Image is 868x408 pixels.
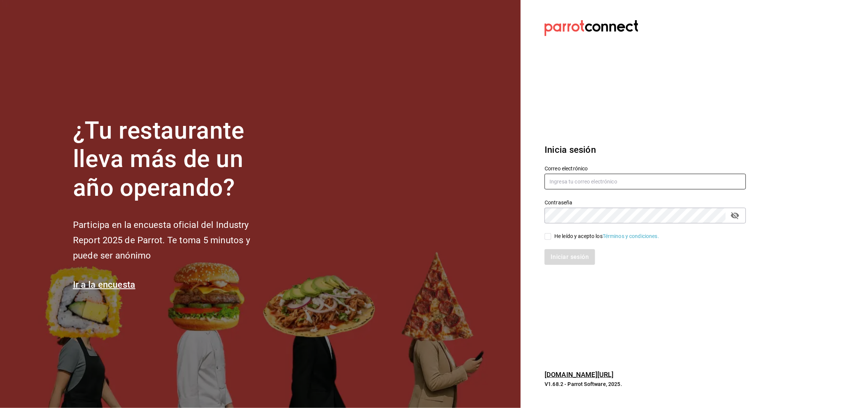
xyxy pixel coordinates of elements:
[545,143,746,157] h3: Inicia sesión
[603,233,659,239] a: Términos y condiciones.
[73,279,135,290] a: Ir a la encuesta
[545,174,746,189] input: Ingresa tu correo electrónico
[545,371,613,378] a: [DOMAIN_NAME][URL]
[545,200,746,205] label: Contraseña
[545,166,746,171] label: Correo electrónico
[73,217,275,263] h2: Participa en la encuesta oficial del Industry Report 2025 de Parrot. Te toma 5 minutos y puede se...
[554,232,659,240] div: He leído y acepto los
[729,209,741,222] button: passwordField
[73,117,275,203] h1: ¿Tu restaurante lleva más de un año operando?
[545,380,746,388] p: V1.68.2 - Parrot Software, 2025.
